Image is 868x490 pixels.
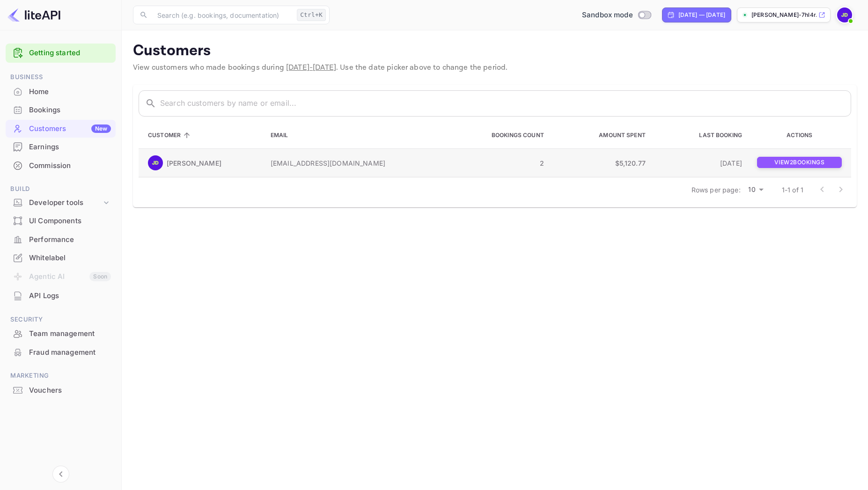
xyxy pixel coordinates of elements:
a: UI Components [6,212,116,229]
div: Home [6,83,116,101]
div: Whitelabel [29,253,111,263]
div: Earnings [29,142,111,153]
span: Amount Spent [587,130,646,141]
th: Actions [750,122,851,149]
div: Vouchers [6,381,116,400]
div: Commission [6,157,116,175]
span: View customers who made bookings during . Use the date picker above to change the period. [133,63,508,73]
div: Earnings [6,138,116,156]
span: Sandbox mode [582,10,633,21]
a: Getting started [29,48,111,59]
a: Whitelabel [6,249,116,266]
div: Bookings [29,105,111,116]
a: Performance [6,231,116,248]
p: Customers [133,42,857,60]
div: Customers [29,124,111,134]
p: 2 [449,158,544,168]
p: Rows per page: [691,185,741,195]
p: View 2 booking s [757,157,842,168]
div: Performance [29,234,111,245]
p: $5,120.77 [559,158,646,168]
div: 10 [744,183,767,197]
div: Whitelabel [6,249,116,267]
p: [DATE] [661,158,742,168]
a: Fraud management [6,344,116,361]
div: Developer tools [29,197,102,208]
input: Search (e.g. bookings, documentation) [152,6,293,24]
span: [DATE] - [DATE] [286,63,336,73]
a: Team management [6,325,116,342]
a: Vouchers [6,381,116,399]
div: Switch to Production mode [578,10,655,21]
span: Email [271,130,301,141]
div: API Logs [6,287,116,305]
div: Fraud management [6,344,116,362]
div: UI Components [6,212,116,230]
div: Developer tools [6,195,116,211]
div: Commission [29,161,111,171]
div: Bookings [6,101,116,119]
a: Earnings [6,138,116,155]
div: UI Components [29,216,111,227]
div: CustomersNew [6,120,116,138]
span: Last Booking [687,130,742,141]
div: Vouchers [29,385,111,396]
div: New [91,124,111,133]
img: Jose Dacosta [837,7,852,22]
div: Home [29,87,111,97]
p: [PERSON_NAME]-7hl4r.nui... [751,11,817,19]
a: CustomersNew [6,120,116,137]
span: Build [6,184,116,194]
p: [PERSON_NAME] [167,158,221,168]
p: 1-1 of 1 [782,185,803,195]
div: Getting started [6,44,116,63]
button: Collapse navigation [52,466,69,483]
img: Jose Dacosta [148,155,163,170]
span: Customer [148,130,193,141]
span: Marketing [6,371,116,381]
div: Ctrl+K [297,9,326,21]
span: Security [6,314,116,325]
div: [DATE] — [DATE] [678,11,725,19]
img: LiteAPI logo [7,7,60,22]
div: Fraud management [29,347,111,358]
input: Search customers by name or email... [160,90,851,117]
p: [EMAIL_ADDRESS][DOMAIN_NAME] [271,158,434,168]
a: Commission [6,157,116,174]
div: Performance [6,231,116,249]
a: Bookings [6,101,116,118]
div: Click to change the date range period [662,7,731,22]
span: Business [6,72,116,82]
div: API Logs [29,291,111,301]
a: Home [6,83,116,100]
div: Team management [6,325,116,343]
a: API Logs [6,287,116,304]
div: Team management [29,329,111,339]
span: Bookings Count [479,130,544,141]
